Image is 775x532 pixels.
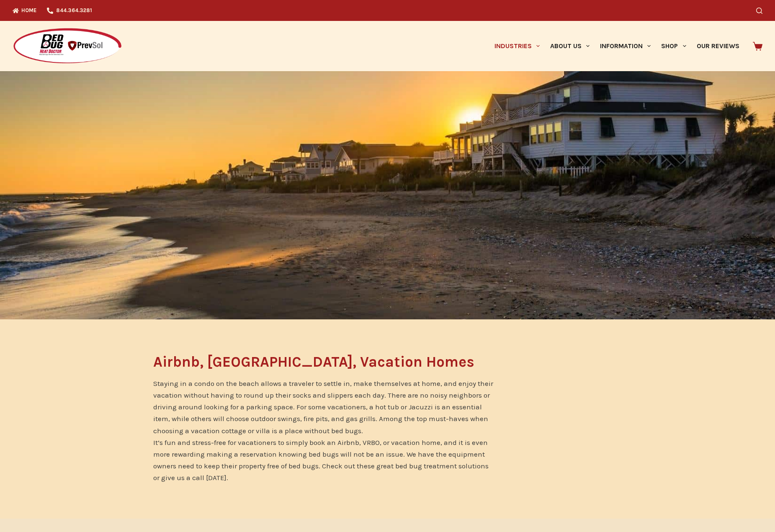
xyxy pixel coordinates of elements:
[153,355,494,369] h2: Airbnb, [GEOGRAPHIC_DATA], Vacation Homes
[756,8,762,14] button: Search
[153,378,494,483] p: Staying in a condo on the beach allows a traveler to settle in, make themselves at home, and enjo...
[691,21,744,71] a: Our Reviews
[545,21,595,71] a: About Us
[656,21,691,71] a: Shop
[595,21,656,71] a: Information
[489,21,744,71] nav: Primary
[489,21,545,71] a: Industries
[13,28,122,65] img: Prevsol/Bed Bug Heat Doctor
